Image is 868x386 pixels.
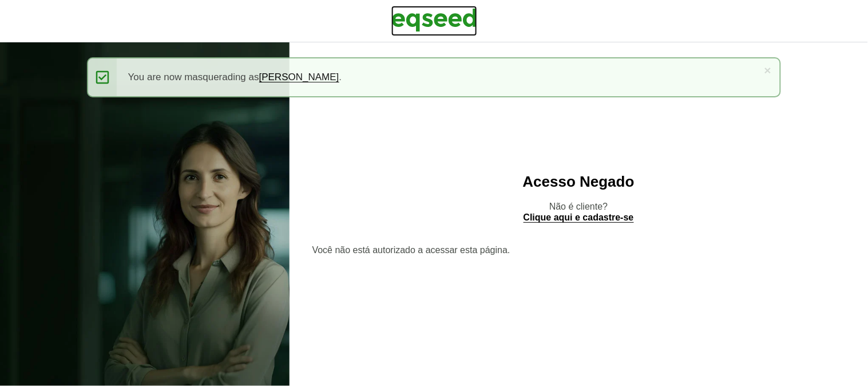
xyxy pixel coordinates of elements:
[87,57,782,97] div: You are now masquerading as .
[764,64,771,76] a: ×
[312,174,845,190] h2: Acesso Negado
[312,201,845,223] p: Não é cliente?
[312,246,845,255] section: Você não está autorizado a acessar esta página.
[524,213,634,223] a: Clique aqui e cadastre-se
[259,72,339,82] a: [PERSON_NAME]
[391,6,477,34] img: EqSeed Logo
